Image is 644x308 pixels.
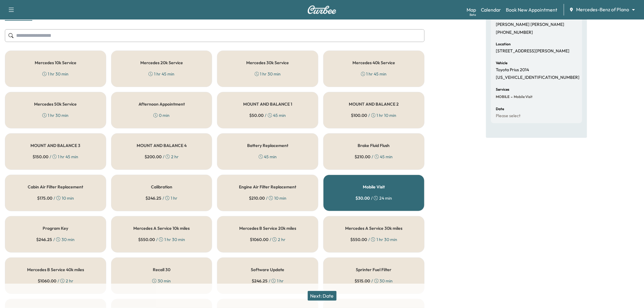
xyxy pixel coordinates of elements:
h5: Mercedes 50k Service [34,102,77,106]
h5: Mercedes A Service 30k miles [345,226,402,230]
span: $ 175.00 [37,195,52,201]
div: / 1 hr 30 min [350,236,397,243]
span: $ 210.00 [355,154,371,160]
span: Mercedes-Benz of Plano [576,6,629,13]
div: 1 hr 45 min [149,71,174,77]
h5: Program Key [43,226,68,230]
div: / 2 hr [38,278,73,284]
span: $ 550.00 [138,236,155,243]
div: / 30 min [36,236,75,243]
h5: MOUNT AND BALANCE 2 [349,102,399,106]
a: Calendar [481,6,501,13]
div: / 30 min [355,278,393,284]
span: $ 1060.00 [250,236,268,243]
button: Next: Date [308,291,337,301]
span: $ 30.00 [355,195,370,201]
h5: Mercedes B Service 20k miles [239,226,296,230]
div: / 1 hr [252,278,284,284]
h5: Cabin Air Filter Replacement [28,185,83,189]
span: $ 210.00 [249,195,265,201]
span: $ 550.00 [350,236,367,243]
h5: Mercedes 30k Service [247,61,289,65]
img: Curbee Logo [307,5,337,14]
p: [US_VEHICLE_IDENTIFICATION_NUMBER] [496,75,579,80]
div: / 1 hr 10 min [351,112,397,118]
h5: MOUNT AND BALANCE 4 [137,143,187,148]
div: 1 hr 45 min [361,71,387,77]
span: MOBILE [496,94,509,99]
h5: Afternoon Appointment [138,102,185,106]
div: 1 hr 30 min [42,71,68,77]
h6: Date [496,107,504,111]
div: / 1 hr 45 min [33,154,78,160]
div: / 1 hr [145,195,177,201]
h5: Mercedes 10k Service [35,61,76,65]
a: MapBeta [467,6,476,13]
span: $ 200.00 [145,154,162,160]
span: $ 50.00 [250,112,264,118]
span: $ 246.25 [145,195,161,201]
a: Book New Appointment [506,6,558,13]
p: [STREET_ADDRESS][PERSON_NAME] [496,48,569,54]
h5: Calibration [151,185,172,189]
span: $ 515.00 [355,278,370,284]
h5: Engine Air Filter Replacement [239,185,296,189]
h5: Brake Fluid Flush [358,143,390,148]
span: $ 246.25 [252,278,268,284]
div: / 2 hr [145,154,179,160]
h6: Location [496,42,511,46]
h5: Mercedes A Service 10k miles [133,226,190,230]
div: 1 hr 30 min [42,112,68,118]
div: 1 hr 30 min [255,71,281,77]
div: / 1 hr 30 min [138,236,185,243]
h5: Mercedes 20k Service [140,61,183,65]
h5: MOUNT AND BALANCE 3 [30,143,80,148]
span: $ 100.00 [351,112,367,118]
div: 30 min [152,278,171,284]
span: - [509,94,513,100]
h5: Software Update [251,268,285,272]
span: $ 246.25 [36,236,52,243]
p: [PHONE_NUMBER] [496,30,533,35]
div: / 10 min [249,195,286,201]
div: 0 min [153,112,170,118]
h5: Mercedes B Service 40k miles [27,268,84,272]
h5: Recall 30 [153,268,170,272]
div: / 10 min [37,195,74,201]
h5: Battery Replacement [247,143,288,148]
div: / 45 min [250,112,286,118]
div: / 24 min [355,195,392,201]
div: Beta [470,12,476,17]
h6: Services [496,88,509,91]
h5: Sprinter Fuel Filter [356,268,392,272]
h5: MOUNT AND BALANCE 1 [243,102,292,106]
p: Toyota Prius 2014 [496,67,529,73]
p: Please select [496,113,520,119]
span: $ 150.00 [33,154,48,160]
div: 45 min [259,154,277,160]
h6: Vehicle [496,61,507,65]
div: / 45 min [355,154,393,160]
h6: Customer [496,16,512,19]
span: $ 1060.00 [38,278,56,284]
h5: Mercedes 40k Service [352,61,395,65]
p: [PERSON_NAME] [PERSON_NAME] [496,22,564,27]
span: Mobile Visit [513,94,533,99]
h5: Mobile Visit [363,185,385,189]
div: / 2 hr [250,236,285,243]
